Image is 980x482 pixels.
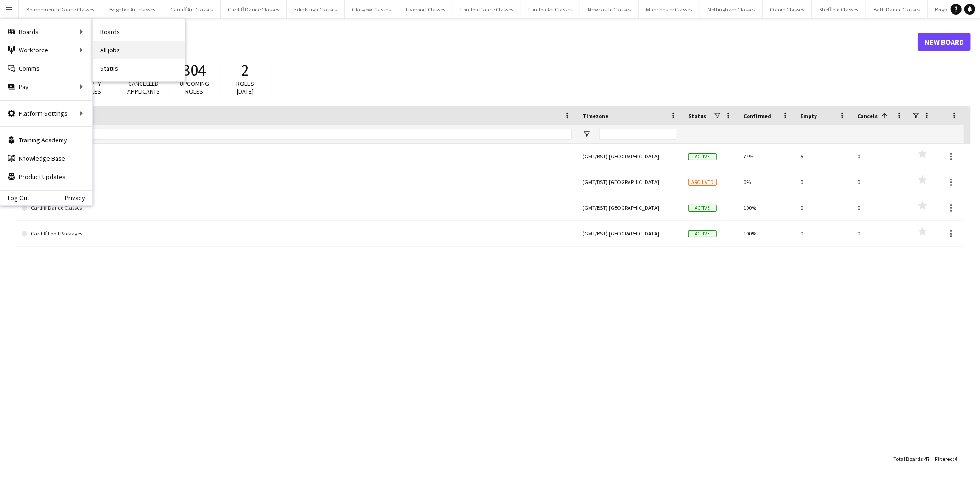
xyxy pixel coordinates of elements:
[935,455,953,462] span: Filtered
[577,169,683,195] div: (GMT/BST) [GEOGRAPHIC_DATA]
[0,41,92,59] div: Workforce
[857,112,878,119] span: Cancels
[599,129,677,140] input: Timezone Filter Input
[795,195,852,220] div: 0
[19,0,102,18] button: Bournemouth Dance Classes
[743,112,771,119] span: Confirmed
[700,0,763,18] button: Nottingham Classes
[688,205,717,212] span: Active
[583,112,608,119] span: Timezone
[866,0,928,18] button: Bath Dance Classes
[127,79,160,95] span: Cancelled applicants
[852,144,909,169] div: 0
[22,169,572,195] a: Cardiff Bar Crawls
[0,78,92,96] div: Pay
[521,0,580,18] button: London Art Classes
[183,60,206,80] span: 304
[688,112,706,119] span: Status
[93,59,185,78] a: Status
[583,130,591,138] button: Open Filter Menu
[22,144,572,169] a: Cardiff Art Classes
[924,455,929,462] span: 47
[0,168,92,186] a: Product Updates
[577,144,683,169] div: (GMT/BST) [GEOGRAPHIC_DATA]
[453,0,521,18] button: London Dance Classes
[893,450,929,468] div: :
[738,144,795,169] div: 74%
[38,129,572,140] input: Board name Filter Input
[102,0,163,18] button: Brighton Art classes
[0,22,92,41] div: Boards
[237,79,255,95] span: Roles [DATE]
[22,195,572,221] a: Cardiff Dance Classes
[577,221,683,246] div: (GMT/BST) [GEOGRAPHIC_DATA]
[954,455,957,462] span: 4
[688,230,717,237] span: Active
[16,35,918,49] h1: Boards
[812,0,866,18] button: Sheffield Classes
[345,0,398,18] button: Glasgow Classes
[795,169,852,195] div: 0
[22,221,572,247] a: Cardiff Food Packages
[852,221,909,246] div: 0
[763,0,812,18] button: Oxford Classes
[688,153,717,160] span: Active
[639,0,700,18] button: Manchester Classes
[935,450,957,468] div: :
[795,144,852,169] div: 5
[0,194,29,202] a: Log Out
[893,455,923,462] span: Total Boards
[0,149,92,168] a: Knowledge Base
[398,0,453,18] button: Liverpool Classes
[0,131,92,149] a: Training Academy
[795,221,852,246] div: 0
[287,0,345,18] button: Edinburgh Classes
[918,33,971,51] a: New Board
[221,0,287,18] button: Cardiff Dance Classes
[0,59,92,78] a: Comms
[800,112,817,119] span: Empty
[738,169,795,195] div: 0%
[65,194,92,202] a: Privacy
[163,0,221,18] button: Cardiff Art Classes
[688,179,717,186] span: Archived
[242,60,249,80] span: 2
[0,104,92,123] div: Platform Settings
[577,195,683,220] div: (GMT/BST) [GEOGRAPHIC_DATA]
[738,195,795,220] div: 100%
[580,0,639,18] button: Newcastle Classes
[93,22,185,41] a: Boards
[180,79,209,95] span: Upcoming roles
[738,221,795,246] div: 100%
[852,169,909,195] div: 0
[93,41,185,59] a: All jobs
[852,195,909,220] div: 0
